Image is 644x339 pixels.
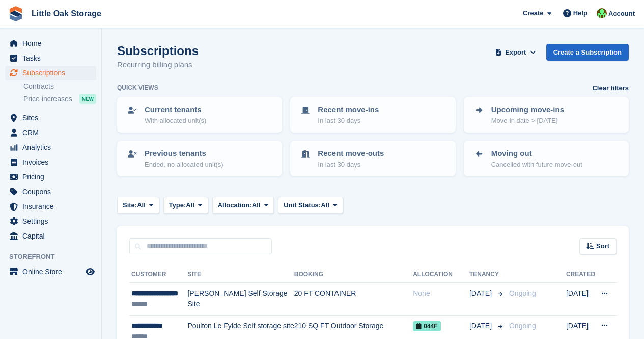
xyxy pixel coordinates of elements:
a: menu [5,125,96,140]
a: menu [5,170,96,184]
button: Unit Status: All [278,197,343,214]
p: Move-in date > [DATE] [491,116,564,126]
a: Preview store [84,266,96,278]
p: Recent move-ins [318,104,379,116]
span: Capital [22,229,83,243]
span: Site: [123,200,137,211]
th: Allocation [413,267,469,283]
span: Price increases [23,94,72,104]
p: In last 30 days [318,116,379,126]
a: Price increases NEW [23,93,96,105]
a: Recent move-outs In last 30 days [291,142,454,175]
span: Storefront [9,252,101,262]
span: Insurance [22,199,83,214]
span: Account [608,9,635,19]
img: Michael Aujla [597,8,607,18]
a: Create a Subscription [546,44,629,61]
button: Type: All [163,197,208,214]
td: 20 FT CONTAINER [294,283,413,316]
span: Allocation: [218,200,252,211]
button: Site: All [117,197,159,214]
span: Ongoing [509,322,536,330]
p: Recent move-outs [318,148,384,160]
th: Customer [129,267,187,283]
a: menu [5,140,96,154]
p: Ended, no allocated unit(s) [145,160,223,170]
span: Pricing [22,170,83,184]
span: Tasks [22,51,83,65]
span: Subscriptions [22,66,83,80]
a: menu [5,51,96,65]
p: In last 30 days [318,160,384,170]
th: Created [566,267,595,283]
a: Recent move-ins In last 30 days [291,98,454,132]
span: Sort [596,241,609,251]
a: Previous tenants Ended, no allocated unit(s) [118,142,281,175]
a: Clear filters [592,83,629,93]
span: Home [22,36,83,50]
button: Allocation: All [212,197,274,214]
span: All [321,200,329,211]
span: Help [573,8,587,18]
p: Moving out [491,148,582,160]
p: Cancelled with future move-out [491,160,582,170]
a: Moving out Cancelled with future move-out [465,142,628,175]
th: Site [187,267,294,283]
a: menu [5,111,96,125]
a: menu [5,66,96,80]
a: menu [5,185,96,199]
p: Upcoming move-ins [491,104,564,116]
a: menu [5,229,96,243]
div: NEW [79,94,96,104]
img: stora-icon-8386f47178a22dfd0bd8f6a31ec36ba5ce8667c1dd55bd0f319d3a0aa187defe.svg [8,6,23,21]
a: menu [5,155,96,169]
span: 044F [413,321,440,331]
a: Little Oak Storage [27,5,105,22]
a: menu [5,199,96,214]
a: menu [5,265,96,279]
span: Online Store [22,265,83,279]
a: Current tenants With allocated unit(s) [118,98,281,132]
h1: Subscriptions [117,44,199,58]
h6: Quick views [117,83,158,92]
span: Type: [169,200,186,211]
span: Analytics [22,140,83,154]
p: With allocated unit(s) [145,116,206,126]
a: menu [5,36,96,50]
a: menu [5,214,96,228]
th: Booking [294,267,413,283]
span: All [252,200,261,211]
p: Current tenants [145,104,206,116]
span: Invoices [22,155,83,169]
button: Export [493,44,538,61]
span: [DATE] [469,288,494,299]
span: Coupons [22,185,83,199]
span: All [186,200,194,211]
span: Unit Status: [284,200,321,211]
span: [DATE] [469,321,494,331]
p: Previous tenants [145,148,223,160]
p: Recurring billing plans [117,59,199,71]
span: All [137,200,146,211]
a: Contracts [23,82,96,91]
div: None [413,288,469,299]
td: [PERSON_NAME] Self Storage Site [187,283,294,316]
span: CRM [22,125,83,140]
span: Sites [22,111,83,125]
span: Create [523,8,543,18]
span: Export [505,47,526,58]
span: Ongoing [509,289,536,297]
a: Upcoming move-ins Move-in date > [DATE] [465,98,628,132]
td: [DATE] [566,283,595,316]
span: Settings [22,214,83,228]
th: Tenancy [469,267,505,283]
